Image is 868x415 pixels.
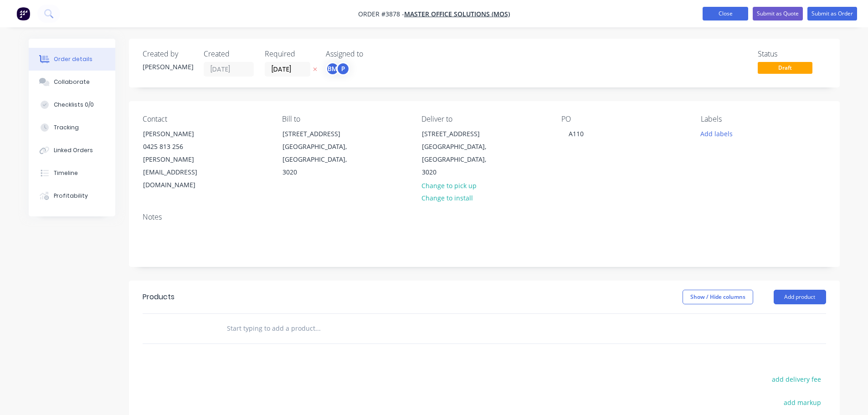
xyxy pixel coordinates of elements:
div: A110 [561,127,591,140]
button: add markup [779,396,826,409]
div: Status [758,50,826,58]
div: [PERSON_NAME][EMAIL_ADDRESS][DOMAIN_NAME] [143,153,219,191]
div: Collaborate [54,78,90,86]
button: Timeline [29,162,115,184]
input: Start typing to add a product... [226,319,409,338]
button: Checklists 0/0 [29,93,115,116]
div: Deliver to [421,115,546,123]
span: Order #3878 - [358,10,404,18]
div: [STREET_ADDRESS][GEOGRAPHIC_DATA], [GEOGRAPHIC_DATA], 3020 [275,127,366,179]
button: Add product [774,290,826,304]
a: Master Office Solutions (MOS) [404,10,510,18]
button: Order details [29,48,115,71]
div: Bill to [282,115,407,123]
div: Created by [143,50,193,58]
div: Tracking [54,123,79,132]
div: Order details [54,55,92,63]
div: [STREET_ADDRESS] [282,128,358,140]
button: Linked Orders [29,139,115,162]
div: Products [143,292,175,302]
button: Submit as Quote [753,7,803,20]
div: Notes [143,213,826,221]
div: BM [326,62,339,76]
button: Submit as Order [807,7,857,20]
button: add delivery fee [767,373,826,385]
img: Factory [16,7,30,20]
button: Change to install [416,192,478,204]
div: Required [265,50,315,58]
button: Tracking [29,116,115,139]
div: [GEOGRAPHIC_DATA], [GEOGRAPHIC_DATA], 3020 [282,140,358,179]
div: Checklists 0/0 [54,101,94,109]
div: Timeline [54,169,78,177]
button: BMP [326,62,350,76]
div: Labels [701,115,826,123]
button: Add labels [696,127,738,139]
div: PO [561,115,686,123]
div: [STREET_ADDRESS] [422,128,498,140]
div: 0425 813 256 [143,140,219,153]
div: [PERSON_NAME]0425 813 256[PERSON_NAME][EMAIL_ADDRESS][DOMAIN_NAME] [135,127,226,192]
div: [PERSON_NAME] [143,62,193,72]
div: [STREET_ADDRESS][GEOGRAPHIC_DATA], [GEOGRAPHIC_DATA], 3020 [414,127,505,179]
button: Close [703,7,748,20]
button: Profitability [29,184,115,207]
div: Profitability [54,192,88,200]
span: Draft [758,62,812,73]
div: Contact [143,115,267,123]
button: Show / Hide columns [683,290,753,304]
div: Assigned to [326,50,417,58]
div: Linked Orders [54,146,93,154]
button: Change to pick up [416,179,481,191]
div: P [336,62,350,76]
div: [PERSON_NAME] [143,128,219,140]
div: [GEOGRAPHIC_DATA], [GEOGRAPHIC_DATA], 3020 [422,140,498,179]
button: Collaborate [29,71,115,93]
div: Created [204,50,254,58]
